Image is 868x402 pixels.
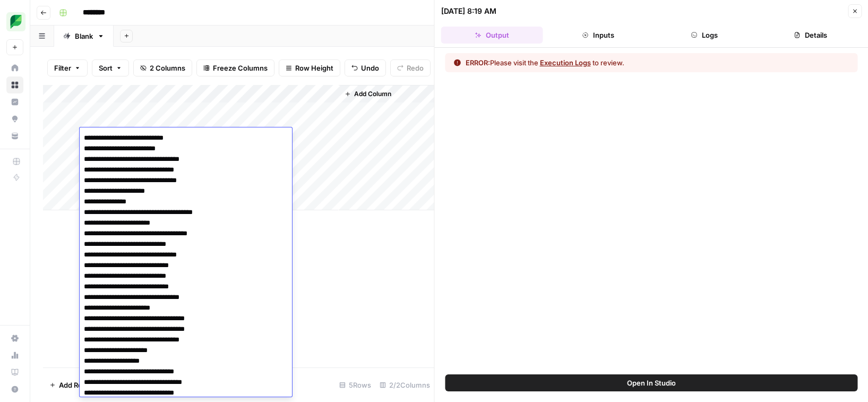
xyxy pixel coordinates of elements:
div: Blank [75,31,93,41]
a: Usage [6,347,23,364]
button: Undo [345,59,386,76]
button: Redo [390,59,431,76]
a: Blank [54,25,114,47]
button: Open In Studio [445,374,858,391]
img: SproutSocial Logo [6,12,25,31]
button: Workspace: SproutSocial [6,8,23,35]
a: Opportunities [6,110,23,127]
span: Filter [54,63,71,73]
a: Your Data [6,127,23,144]
button: Help + Support [6,381,23,398]
span: Add Column [354,89,391,99]
button: Logs [654,27,755,44]
div: 2/2 Columns [375,377,434,394]
button: Filter [47,59,88,76]
a: Browse [6,76,23,93]
span: Freeze Columns [213,63,268,73]
button: Inputs [547,27,649,44]
button: Execution Logs [540,57,591,68]
span: Row Height [295,63,333,73]
div: Please visit the to review. [466,57,624,68]
a: Home [6,59,23,76]
button: Details [760,27,862,44]
a: Settings [6,330,23,347]
span: ERROR: [466,58,490,67]
button: Output [441,27,543,44]
button: Add Column [340,87,396,101]
span: Open In Studio [627,378,676,388]
button: Sort [92,59,129,76]
span: Sort [99,63,113,73]
button: Freeze Columns [196,59,274,76]
button: Add Row [43,377,94,394]
div: [DATE] 8:19 AM [441,6,496,16]
span: Undo [361,63,379,73]
button: Row Height [279,59,340,76]
span: Redo [407,63,424,73]
span: 2 Columns [150,63,185,73]
div: 5 Rows [335,377,375,394]
button: 2 Columns [133,59,192,76]
a: Learning Hub [6,364,23,381]
a: Insights [6,93,23,110]
span: Add Row [59,380,88,390]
